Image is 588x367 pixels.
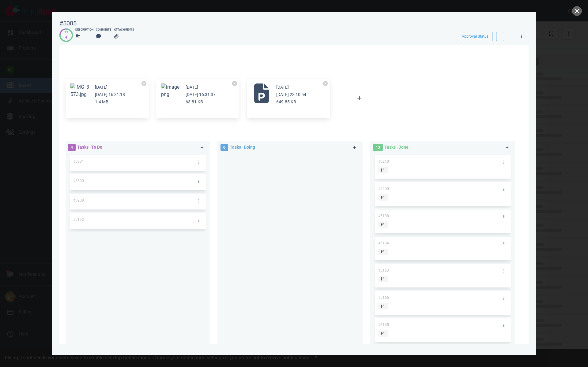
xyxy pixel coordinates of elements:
span: #5188 [378,214,389,218]
div: #5085 [59,20,77,27]
span: #5200 [378,187,389,191]
small: [DATE] [186,85,198,90]
span: #5208 [73,198,84,202]
span: 0 [221,144,228,151]
small: [DATE] 16:31:37 [186,92,216,97]
button: Zoom image [161,83,181,98]
span: #5163 [378,268,389,272]
small: 649.85 KB [276,99,296,104]
span: 4 [68,144,76,151]
span: #5165 [378,323,389,327]
span: Tasks - Done [384,145,409,150]
button: Approval Status [458,32,492,41]
div: 13 [64,30,68,35]
span: Tasks - Doing [230,145,255,150]
div: Description [75,28,93,32]
span: #6210 [378,159,389,164]
div: 4 [64,35,68,40]
span: Tasks - To Do [77,145,102,150]
small: 63.81 KB [186,99,203,104]
div: Comments [96,28,111,32]
small: [DATE] 16:31:18 [95,92,125,97]
span: #5301 [73,159,84,164]
span: 13 [373,144,383,151]
small: [DATE] [276,85,289,90]
button: close [572,6,582,16]
span: #5192 [73,217,84,222]
span: #5194 [378,241,389,245]
span: #5166 [378,295,389,300]
span: #5300 [73,179,84,183]
button: Zoom image [70,83,90,98]
div: Attachments [114,28,134,32]
small: [DATE] 23:10:54 [276,92,306,97]
small: [DATE] [95,85,107,90]
small: 1.4 MB [95,99,108,104]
